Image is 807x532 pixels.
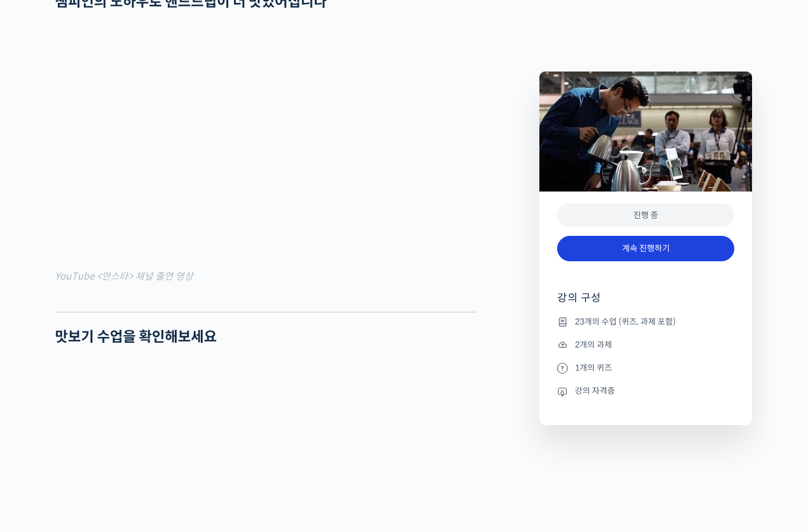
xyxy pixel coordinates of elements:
[55,27,477,264] iframe: 핸드드립을 맛있게 내리고 싶으시면 이 영상을 보세요. (정형용 바리스타)
[557,236,734,261] a: 계속 진행하기
[152,375,227,404] a: 설정
[108,393,122,403] span: 대화
[55,328,217,346] strong: 맛보기 수업을 확인해보세요
[557,203,734,228] div: 진행 중
[557,291,734,314] h4: 강의 구성
[183,392,197,402] span: 설정
[557,384,734,398] li: 강의 자격증
[557,361,734,375] li: 1개의 퀴즈
[557,338,734,352] li: 2개의 과제
[4,375,78,404] a: 홈
[557,314,734,329] li: 23개의 수업 (퀴즈, 과제 포함)
[37,392,44,402] span: 홈
[78,375,152,404] a: 대화
[55,270,193,283] span: YouTube <안스타> 채널 출연 영상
